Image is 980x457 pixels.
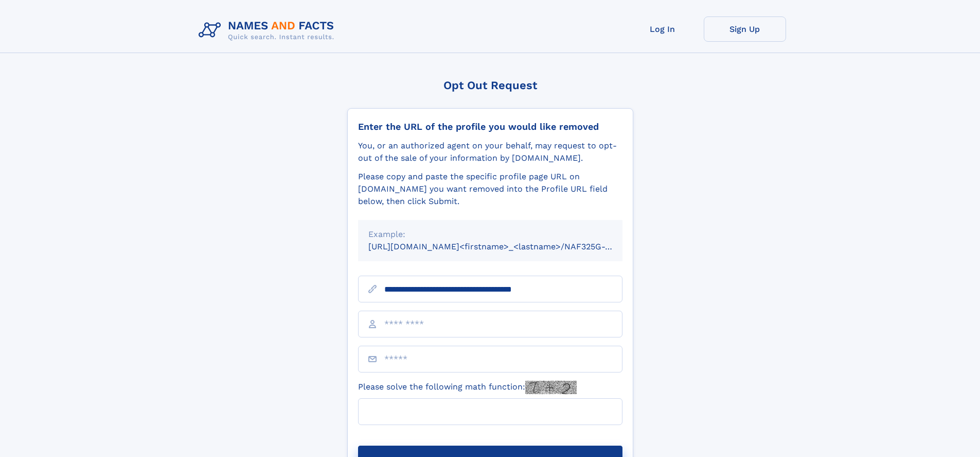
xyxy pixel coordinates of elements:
a: Sign Up [704,16,786,42]
div: Please copy and paste the specific profile page URL on [DOMAIN_NAME] you want removed into the Pr... [358,171,622,208]
div: Opt Out Request [347,79,633,92]
div: Example: [368,228,612,241]
img: Logo Names and Facts [194,16,343,44]
div: You, or an authorized agent on your behalf, may request to opt-out of the sale of your informatio... [358,140,622,164]
a: Log In [621,16,704,42]
div: Enter the URL of the profile you would like removed [358,121,622,132]
small: [URL][DOMAIN_NAME]<firstname>_<lastname>/NAF325G-xxxxxxxx [368,242,642,251]
label: Please solve the following math function: [358,381,577,394]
